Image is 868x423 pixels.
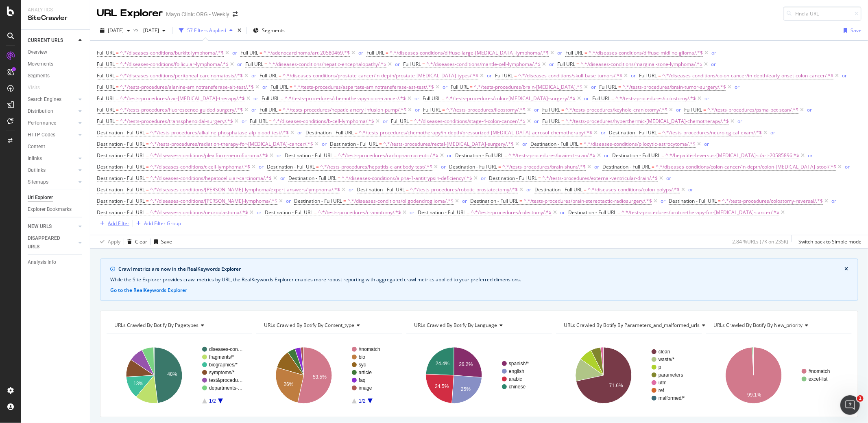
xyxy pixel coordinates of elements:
[338,150,438,161] span: ^.*/tests-procedures/radiopharmaceutic/.*$
[116,72,119,79] span: =
[609,129,657,136] span: Destination - Full URL
[28,166,76,175] a: Outlinks
[662,127,762,138] span: ^.*/tests-procedures/neurological-exam/.*$
[334,152,337,159] span: =
[565,116,729,127] span: ^.*/tests-procedures/hyperthermic-[MEDICAL_DATA]-chemotherapy/.*$
[474,81,582,93] span: ^.*/tests-procedures/brain-[MEDICAL_DATA].*$
[594,163,599,170] div: or
[120,116,233,127] span: ^.*/tests-procedures/transsphenoidal-surgery/.*$
[462,197,467,205] button: or
[297,129,302,136] button: or
[711,49,716,56] div: or
[237,60,242,68] button: or
[97,152,145,159] span: Destination - Full URL
[150,138,313,150] span: ^.*/tests-procedures/radiation-therapy-for-[MEDICAL_DATA]-cancer/.*$
[591,83,596,91] button: or
[349,186,353,193] div: or
[279,106,281,113] span: =
[840,395,860,415] iframe: Intercom live chat
[28,178,48,186] div: Sitemaps
[534,117,539,125] button: or
[704,140,709,148] button: or
[379,140,382,147] span: =
[383,117,388,125] button: or
[250,118,268,125] span: Full URL
[28,222,76,231] a: NEW URLS
[840,24,861,37] button: Save
[28,166,46,175] div: Outlinks
[386,49,388,56] span: =
[604,152,609,159] div: or
[294,81,434,93] span: ^.*/tests-procedures/aspartate-aminotransferase-ast-test/.*$
[534,118,539,125] div: or
[358,49,363,57] button: or
[257,208,262,216] button: or
[442,106,445,113] span: =
[530,140,578,147] span: Destination - Full URL
[28,234,76,251] a: DISAPPEARED URLS
[676,106,681,114] button: or
[28,119,56,127] div: Performance
[108,238,120,245] div: Apply
[150,161,250,173] span: ^.*/diseases-conditions/t-cell-lymphoma/.*$
[28,205,84,214] a: Explorer Bookmarks
[560,208,565,216] button: or
[857,395,864,402] span: 1
[146,152,149,159] span: =
[28,142,84,151] a: Content
[355,129,358,136] span: =
[116,49,119,56] span: =
[262,27,285,34] span: Segments
[135,238,147,245] div: Clear
[622,81,726,93] span: ^.*/tests-procedures/brain-tumor-surgery/.*$
[97,129,145,136] span: Destination - Full URL
[446,93,576,104] span: ^.*/tests-procedures/colon-[MEDICAL_DATA]-surgery/.*$
[260,49,262,56] span: =
[28,234,69,251] div: DISAPPEARED URLS
[688,186,693,193] div: or
[28,193,53,202] div: Url Explorer
[661,197,665,204] div: or
[251,72,256,79] div: or
[514,72,517,79] span: =
[28,83,40,92] div: Visits
[423,95,441,102] span: Full URL
[28,13,83,23] div: SiteCrawler
[97,95,115,102] span: Full URL
[561,118,564,125] span: =
[349,186,353,193] button: or
[631,72,636,79] button: or
[711,60,716,68] button: or
[253,94,258,102] button: or
[120,93,245,104] span: ^.*/tests-procedures/car-[MEDICAL_DATA]-therapy/.*$
[504,152,507,159] span: =
[549,60,554,68] button: or
[618,83,621,90] span: =
[395,61,400,68] div: or
[410,209,414,216] div: or
[97,7,163,20] div: URL Explorer
[28,48,47,57] div: Overview
[232,49,237,56] div: or
[601,129,606,136] button: or
[446,104,526,116] span: ^.*/tests-procedures/ileostomy/.*$
[526,186,531,193] div: or
[28,95,61,104] div: Search Engines
[290,83,292,90] span: =
[798,238,861,245] div: Switch back to Simple mode
[604,151,609,159] button: or
[455,152,503,159] span: Destination - Full URL
[542,118,560,125] span: Full URL
[124,235,147,248] button: Clear
[615,93,696,104] span: ^.*/tests-procedures/colostomy/.*$
[262,83,267,91] button: or
[262,83,267,90] div: or
[285,152,333,159] span: Destination - Full URL
[116,83,119,90] span: =
[260,72,277,79] span: Full URL
[28,142,45,151] div: Content
[120,104,243,116] span: ^.*/tests-procedures/fluorescence-guided-surgery/.*$
[251,72,256,79] button: or
[395,60,400,68] button: or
